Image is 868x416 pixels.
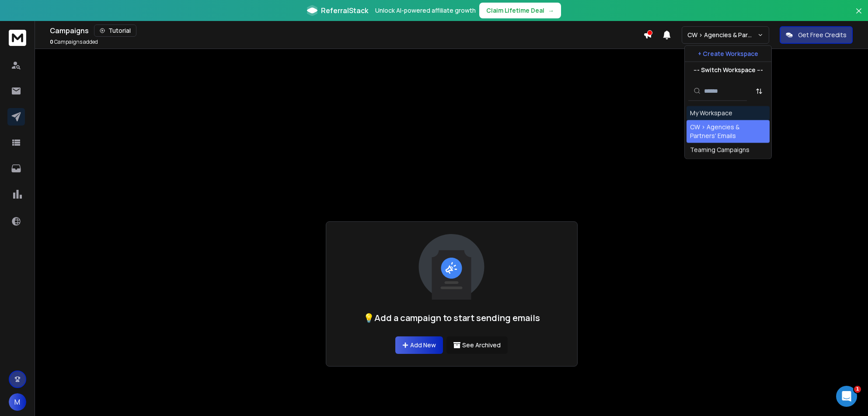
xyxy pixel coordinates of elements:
[50,38,53,45] span: 0
[685,46,771,62] button: + Create Workspace
[698,49,758,58] p: + Create Workspace
[694,66,763,74] p: --- Switch Workspace ---
[50,38,98,45] p: Campaigns added
[854,386,861,393] span: 1
[687,31,757,39] p: CW > Agencies & Partners' Emails
[690,109,732,118] div: My Workspace
[94,24,136,37] button: Tutorial
[690,123,766,140] div: CW > Agencies & Partners' Emails
[50,24,643,37] div: Campaigns
[395,336,443,354] a: Add New
[9,393,26,411] button: M
[798,31,847,39] p: Get Free Credits
[836,386,857,407] iframe: Intercom live chat
[548,6,554,15] span: →
[690,146,749,154] div: Teaming Campaigns
[853,5,865,26] button: Close banner
[446,336,508,354] button: See Archived
[780,26,853,44] button: Get Free Credits
[375,6,476,15] p: Unlock AI-powered affiliate growth
[479,3,561,18] button: Claim Lifetime Deal→
[363,312,540,324] h1: 💡Add a campaign to start sending emails
[321,5,368,16] span: ReferralStack
[750,82,768,100] button: Sort by Sort A-Z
